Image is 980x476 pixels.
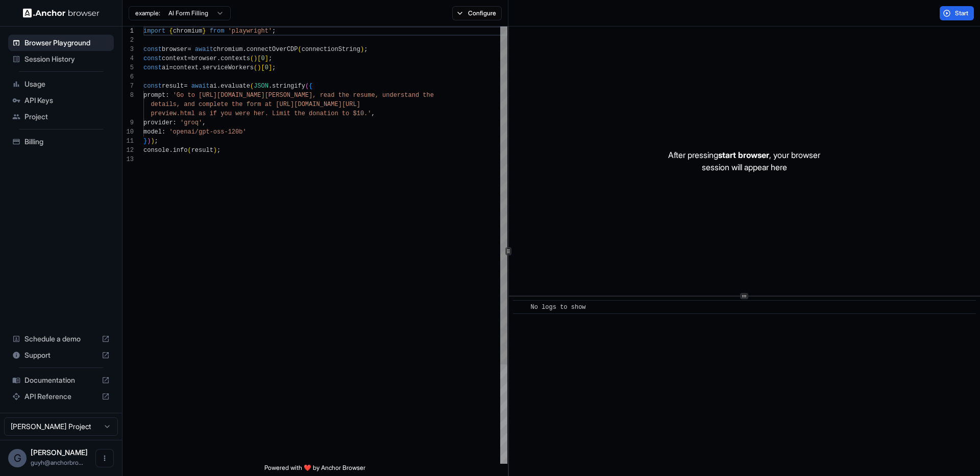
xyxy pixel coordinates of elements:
span: ai [210,83,217,90]
span: . [199,64,202,71]
div: Usage [8,76,114,92]
span: result [191,147,213,154]
span: JSON [254,83,268,90]
span: Schedule a demo [24,334,97,344]
div: 10 [122,127,134,137]
span: ) [147,138,151,145]
span: import [143,28,165,35]
span: ( [250,83,254,90]
span: [DOMAIN_NAME][URL] [294,101,360,108]
span: ; [155,138,158,145]
span: provider [143,119,173,126]
span: ; [364,46,367,53]
p: After pressing , your browser session will appear here [668,149,820,173]
span: Documentation [24,375,97,385]
span: ​ [518,302,523,312]
span: browser [191,55,217,62]
span: ] [268,64,272,71]
span: . [169,147,173,154]
span: Powered with ❤️ by Anchor Browser [264,464,365,476]
span: API Reference [24,391,97,402]
span: context [162,55,187,62]
span: ; [217,147,220,154]
span: evaluate [220,83,250,90]
span: [ [257,55,261,62]
span: [ [261,64,264,71]
span: ] [265,55,268,62]
div: Session History [8,51,114,67]
span: API Keys [24,95,110,105]
div: API Reference [8,388,114,405]
div: Project [8,109,114,125]
span: ) [213,147,217,154]
span: = [169,64,173,71]
span: context [173,64,199,71]
span: result [162,83,184,90]
div: 2 [122,36,134,45]
span: start browser [718,150,769,160]
span: : [165,92,169,99]
div: Support [8,347,114,363]
span: const [143,46,162,53]
div: 12 [122,146,134,155]
span: 0 [261,55,264,62]
span: 'groq' [180,119,202,126]
span: Project [24,112,110,122]
span: stringify [272,83,305,90]
span: Start [955,9,969,17]
button: Open menu [95,449,114,467]
span: chromium [213,46,243,53]
span: Usage [24,79,110,89]
span: ( [254,64,257,71]
span: guyh@anchorbrowser.io [31,459,83,466]
div: 5 [122,63,134,72]
span: ( [298,46,302,53]
span: = [187,46,191,53]
div: 11 [122,137,134,146]
span: n to $10.' [334,110,371,117]
div: 3 [122,45,134,54]
div: 9 [122,118,134,127]
div: 4 [122,54,134,63]
span: : [162,128,165,136]
span: serviceWorkers [202,64,254,71]
button: Start [940,6,974,20]
span: ) [360,46,364,53]
span: . [217,83,220,90]
span: preview.html as if you were her. Limit the donatio [151,110,334,117]
span: 'Go to [URL][DOMAIN_NAME][PERSON_NAME], re [173,92,327,99]
span: ( [250,55,254,62]
span: console [143,147,169,154]
span: , [202,119,206,126]
span: await [191,83,210,90]
span: contexts [220,55,250,62]
span: details, and complete the form at [URL] [151,101,294,108]
span: browser [162,46,187,53]
span: example: [135,9,160,17]
span: . [217,55,220,62]
span: model [143,128,162,136]
span: Browser Playground [24,38,110,48]
span: ) [151,138,154,145]
span: = [184,83,187,90]
img: Anchor Logo [23,8,100,18]
span: ( [305,83,309,90]
div: Billing [8,134,114,150]
div: 7 [122,82,134,91]
span: . [268,83,272,90]
span: ; [272,28,276,35]
span: const [143,64,162,71]
span: ) [257,64,261,71]
span: ; [272,64,276,71]
span: 'playwright' [228,28,272,35]
button: Configure [452,6,502,20]
div: Browser Playground [8,35,114,51]
span: 'openai/gpt-oss-120b' [169,128,246,136]
span: } [143,138,147,145]
span: { [169,28,173,35]
div: G [8,449,27,467]
span: ) [254,55,257,62]
span: await [195,46,213,53]
span: Session History [24,54,110,64]
span: ad the resume, understand the [327,92,434,99]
